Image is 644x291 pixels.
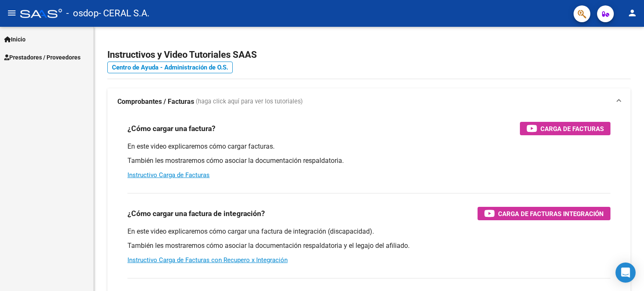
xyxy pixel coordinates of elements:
[540,124,604,134] span: Carga de Facturas
[117,97,194,106] strong: Comprobantes / Facturas
[66,4,99,23] span: - osdop
[127,123,216,134] h3: ¿Cómo cargar una factura?
[107,47,631,63] h2: Instructivos y Video Tutoriales SAAS
[478,207,610,220] button: Carga de Facturas Integración
[7,8,17,18] mat-icon: menu
[127,256,288,264] a: Instructivo Carga de Facturas con Recupero x Integración
[4,35,26,44] span: Inicio
[127,227,610,236] p: En este video explicaremos cómo cargar una factura de integración (discapacidad).
[127,171,210,179] a: Instructivo Carga de Facturas
[498,209,604,219] span: Carga de Facturas Integración
[615,263,636,283] div: Open Intercom Messenger
[127,156,610,165] p: También les mostraremos cómo asociar la documentación respaldatoria.
[127,241,610,250] p: También les mostraremos cómo asociar la documentación respaldatoria y el legajo del afiliado.
[127,208,265,219] h3: ¿Cómo cargar una factura de integración?
[520,122,610,135] button: Carga de Facturas
[107,88,631,115] mat-expansion-panel-header: Comprobantes / Facturas (haga click aquí para ver los tutoriales)
[4,53,80,62] span: Prestadores / Proveedores
[627,8,637,18] mat-icon: person
[127,142,610,151] p: En este video explicaremos cómo cargar facturas.
[196,97,303,106] span: (haga click aquí para ver los tutoriales)
[99,4,150,23] span: - CERAL S.A.
[107,62,233,73] a: Centro de Ayuda - Administración de O.S.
